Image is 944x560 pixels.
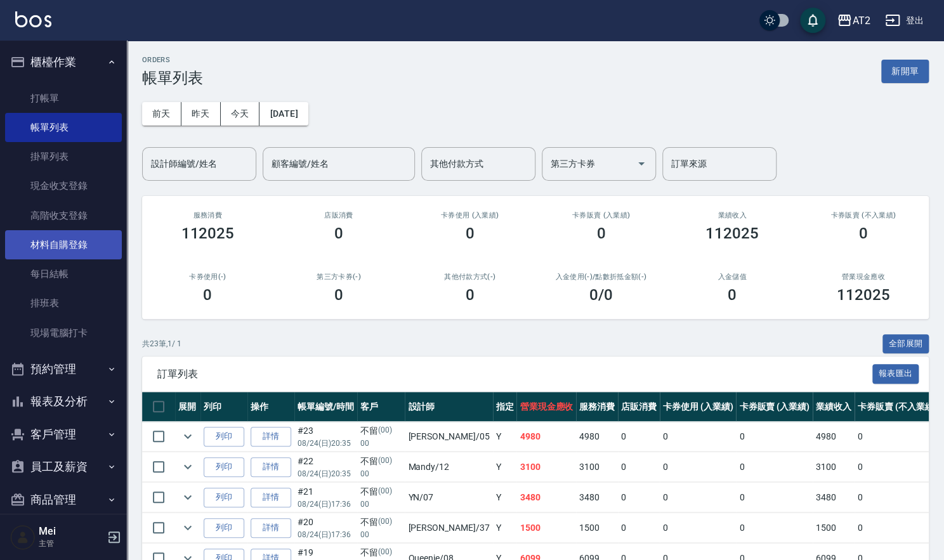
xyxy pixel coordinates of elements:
td: 3100 [576,452,618,482]
td: 0 [618,452,660,482]
td: 0 [618,422,660,452]
p: 08/24 (日) 20:35 [298,468,354,479]
h2: 入金使用(-) /點數折抵金額(-) [551,273,652,281]
p: 共 23 筆, 1 / 1 [142,338,181,349]
img: Logo [15,11,51,27]
h5: Mei [39,525,103,538]
td: [PERSON_NAME] /37 [405,513,492,543]
img: Person [10,524,36,550]
a: 詳情 [251,488,291,507]
button: save [800,8,825,33]
h3: 0 [334,286,343,304]
td: 1500 [576,513,618,543]
p: (00) [378,546,392,559]
td: 0 [736,422,813,452]
td: 0 [736,452,813,482]
button: 員工及薪資 [5,450,122,483]
button: 客戶管理 [5,418,122,451]
th: 卡券使用 (入業績) [660,392,737,422]
a: 現金收支登錄 [5,171,122,200]
h2: 店販消費 [289,211,390,219]
a: 打帳單 [5,84,122,113]
h3: 112025 [705,225,759,242]
td: 0 [855,452,940,482]
th: 指定 [493,392,517,422]
td: 0 [855,483,940,512]
button: 今天 [221,102,260,126]
p: (00) [378,485,392,498]
td: 0 [855,422,940,452]
a: 詳情 [251,457,291,477]
td: Y [493,483,517,512]
th: 店販消費 [618,392,660,422]
th: 帳單編號/時間 [294,392,357,422]
div: 不留 [360,455,402,468]
div: 不留 [360,516,402,529]
h2: 卡券使用(-) [157,273,258,281]
th: 設計師 [405,392,492,422]
td: 0 [660,452,737,482]
button: 列印 [204,427,244,446]
button: 報表及分析 [5,385,122,418]
a: 帳單列表 [5,113,122,142]
a: 詳情 [251,518,291,538]
span: 訂單列表 [157,368,872,381]
h3: 0 [728,286,737,304]
button: 前天 [142,102,181,126]
h3: 112025 [181,225,235,242]
h2: 卡券販賣 (不入業績) [813,211,914,219]
td: 4980 [813,422,855,452]
p: 08/24 (日) 20:35 [298,438,354,449]
p: 00 [360,529,402,540]
h3: 112025 [837,286,890,304]
td: 3480 [516,483,576,512]
a: 詳情 [251,427,291,446]
button: expand row [178,488,197,507]
button: expand row [178,427,197,446]
td: 4980 [576,422,618,452]
button: 商品管理 [5,483,122,516]
button: 昨天 [181,102,221,126]
a: 現場電腦打卡 [5,318,122,348]
td: 3100 [516,452,576,482]
div: 不留 [360,485,402,498]
button: 預約管理 [5,353,122,386]
div: AT2 [852,13,870,29]
button: [DATE] [259,102,308,126]
h3: 0 [596,225,605,242]
th: 客戶 [357,392,405,422]
p: (00) [378,424,392,438]
h2: 卡券販賣 (入業績) [551,211,652,219]
button: 列印 [204,457,244,477]
td: 3480 [813,483,855,512]
a: 新開單 [881,65,929,77]
h3: 0 [203,286,212,304]
h2: 業績收入 [682,211,783,219]
h3: 0 /0 [589,286,613,304]
h2: 營業現金應收 [813,273,914,281]
th: 操作 [247,392,294,422]
td: YN /07 [405,483,492,512]
th: 業績收入 [813,392,855,422]
p: 08/24 (日) 17:36 [298,529,354,540]
td: [PERSON_NAME] /05 [405,422,492,452]
td: 0 [736,483,813,512]
button: 列印 [204,518,244,538]
h2: ORDERS [142,56,203,64]
td: 0 [736,513,813,543]
p: (00) [378,455,392,468]
button: 新開單 [881,60,929,83]
button: Open [631,153,652,174]
a: 每日結帳 [5,259,122,289]
div: 不留 [360,546,402,559]
td: Mandy /12 [405,452,492,482]
button: 報表匯出 [872,364,919,384]
h2: 卡券使用 (入業績) [419,211,520,219]
h2: 其他付款方式(-) [419,273,520,281]
button: 櫃檯作業 [5,46,122,79]
h3: 服務消費 [157,211,258,219]
h3: 0 [466,286,475,304]
h3: 帳單列表 [142,69,203,87]
td: 1500 [516,513,576,543]
td: 0 [660,422,737,452]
